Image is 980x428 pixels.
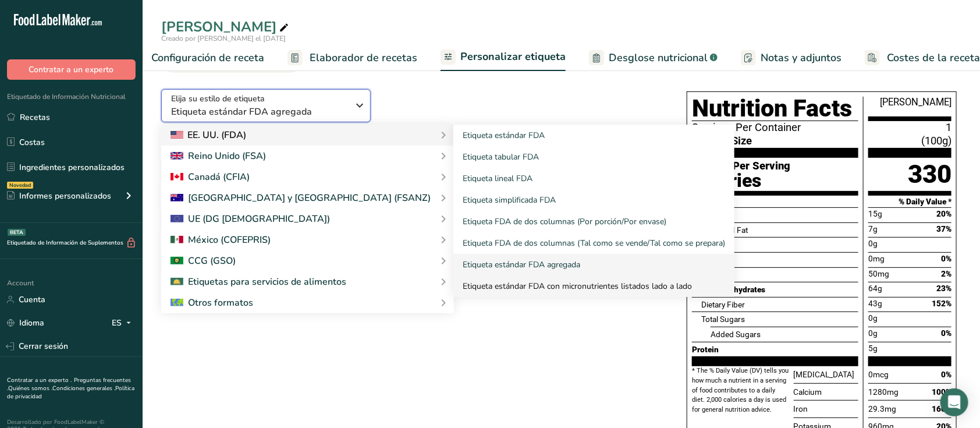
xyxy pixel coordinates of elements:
span: Desglose nutricional [609,50,708,66]
div: 0mcg [868,367,941,382]
span: 5g [868,342,878,355]
span: 0mg [868,253,885,265]
span: Iron [794,403,808,415]
a: Personalizar etiqueta [441,44,566,72]
a: Preguntas frecuentes . [7,376,131,392]
div: Canadá (CFIA) [171,170,250,184]
span: Etiqueta estándar FDA agregada [171,105,349,119]
div: [PERSON_NAME] [161,16,291,37]
span: 0g [868,238,878,250]
span: 64g [868,282,882,295]
span: 23% [936,284,951,293]
div: Calories [692,170,858,191]
a: Quiénes somos . [8,384,52,392]
div: Otros formatos [171,296,253,310]
a: Elaborador de recetas [287,45,417,71]
span: Costes de la receta [887,50,980,66]
div: CCG (GSO) [171,254,236,268]
div: [GEOGRAPHIC_DATA] y [GEOGRAPHIC_DATA] (FSANZ) [171,191,431,205]
a: Política de privacidad [7,384,134,401]
div: México (COFEPRIS) [171,233,271,247]
span: Dietary Fiber [701,300,745,309]
span: 330 [908,162,951,188]
span: Creado por [PERSON_NAME] el [DATE] [161,34,286,43]
a: Desglose nutricional [589,45,718,71]
span: Added Sugars [711,330,761,339]
div: Amount Per Serving [692,162,858,170]
span: Servings Per Container [692,121,858,135]
div: [PERSON_NAME] [864,97,951,121]
div: UE (DG [DEMOGRAPHIC_DATA]) [171,212,331,226]
span: Protein [692,345,719,354]
span: Personalizar etiqueta [460,49,566,65]
span: [MEDICAL_DATA] [794,369,855,381]
span: 152% [932,299,951,308]
span: 2% [941,269,951,278]
a: Notas y adjuntos [741,45,841,71]
a: Contratar a un experto . [7,376,72,384]
a: Etiqueta estándar FDA [453,125,734,146]
a: Etiqueta tabular FDA [453,146,734,168]
button: Elija su estilo de etiqueta Etiqueta estándar FDA agregada [161,89,371,122]
button: Contratar a un experto [7,59,136,80]
span: 50mg [868,268,889,280]
img: 2Q== [171,257,183,265]
a: Configuración de receta [129,45,264,71]
span: 1 (100g) [868,121,951,148]
div: 1280mg [868,385,932,399]
div: % Daily Value * [864,196,951,208]
div: Etiquetas para servicios de alimentos [171,275,346,289]
span: 0% [941,369,951,381]
div: BETA [8,229,26,236]
a: Etiqueta FDA de dos columnas (Tal como se vende/Tal como se prepara) [453,232,734,254]
div: Reino Unido (FSA) [171,149,266,163]
span: Total Sugars [701,314,745,324]
a: Etiqueta simplificada FDA [453,189,734,211]
span: 43g [868,298,882,310]
div: Nutrition Facts [692,97,864,121]
span: 20% [936,209,951,218]
a: Etiqueta FDA de dos columnas (Por porción/Por envase) [453,211,734,232]
span: 37% [936,224,951,234]
span: Elaborador de recetas [310,50,417,66]
span: Notas y adjuntos [761,50,841,66]
span: 15g [868,208,882,220]
div: Novedad [7,182,33,189]
span: 0% [941,328,951,338]
div: Informes personalizados [7,190,111,202]
div: ES [112,316,136,330]
div: EE. UU. (FDA) [171,128,247,142]
a: Costes de la receta [865,45,980,71]
a: Condiciones generales . [52,384,115,392]
a: Etiqueta estándar FDA agregada [453,254,734,275]
span: 0g [868,327,878,339]
a: Idioma [7,313,44,333]
a: Etiqueta estándar FDA con micronutrientes listados lado a lado [453,275,734,297]
span: 0g [868,312,878,324]
span: 160% [932,403,951,415]
span: 0% [941,254,951,263]
div: Open Intercom Messenger [940,388,968,416]
a: Etiqueta lineal FDA [453,168,734,189]
span: 100% [932,386,951,398]
span: 7g [868,223,878,235]
span: Calcium [794,386,822,398]
div: 29.3mg [868,402,932,416]
span: Elija su estilo de etiqueta [171,93,265,105]
span: Configuración de receta [151,50,264,66]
